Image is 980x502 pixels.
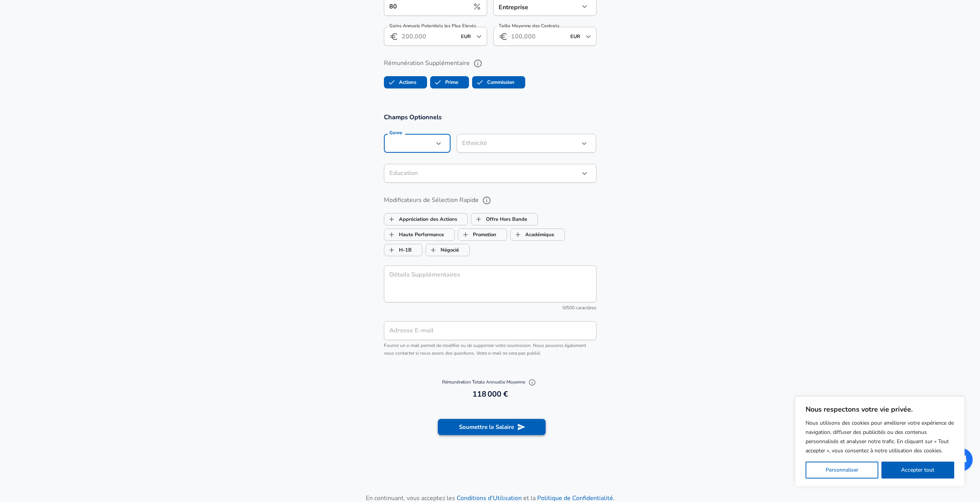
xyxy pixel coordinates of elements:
[511,27,551,46] input: 100,000
[431,75,458,90] label: Prime
[384,57,596,70] label: Rémunération Supplémentaire
[402,27,442,46] input: 200,000
[384,213,468,225] button: Appréciation des ActionsAppréciation des Actions
[384,321,596,340] input: team@levels.fyi
[806,405,954,414] p: Nous respectons votre vie privée.
[384,243,412,257] label: H-1B
[583,31,594,42] button: Open
[426,243,441,257] span: Négocié
[471,212,486,227] span: Offre Hors Bande
[384,212,457,227] label: Appréciation des Actions
[384,227,444,242] label: Haute Performance
[472,75,487,90] span: Commission
[471,212,527,227] label: Offre Hors Bande
[384,304,596,312] div: 0/500 caractères
[384,227,399,242] span: Haute Performance
[511,227,525,242] span: Académique
[384,76,427,88] button: ActionsActions
[384,244,422,256] button: H-1BH-1B
[795,397,965,487] div: Nous respectons votre vie privée.
[438,419,546,435] button: Soumettre le Salaire
[458,227,496,242] label: Promotion
[384,194,596,207] label: Modificateurs de Sélection Rapide
[389,23,476,28] label: Gains Annuels Potentiels les Plus Élevés
[881,462,955,479] button: Accepter tout
[480,194,493,207] button: help
[389,130,402,135] label: Genre
[384,243,399,257] span: H-1B
[472,76,525,88] button: CommissionCommission
[472,75,514,90] label: Commission
[459,30,474,42] input: USD
[568,30,583,42] input: USD
[806,462,878,479] button: Personnaliser
[474,31,484,42] button: Open
[384,228,455,241] button: Haute PerformanceHaute Performance
[384,113,596,122] h3: Champs Optionnels
[431,75,445,90] span: Prime
[384,75,416,90] label: Actions
[471,57,484,70] button: help
[442,379,538,385] span: Rémunération Totale Annuelle Moyenne
[384,342,586,356] span: Fournir un e-mail permet de modifier ou de supprimer votre soumission. Nous pouvons également vou...
[499,23,560,28] label: Taille Moyenne des Contrats
[471,213,538,225] button: Offre Hors BandeOffre Hors Bande
[384,212,399,227] span: Appréciation des Actions
[384,75,399,90] span: Actions
[430,76,469,88] button: PrimePrime
[458,227,473,242] span: Promotion
[458,228,507,241] button: PromotionPromotion
[806,419,954,455] p: Nous utilisons des cookies pour améliorer votre expérience de navigation, diffuser des publicités...
[426,244,470,256] button: NégociéNégocié
[511,227,554,242] label: Académique
[510,228,565,241] button: AcadémiqueAcadémique
[526,377,538,388] button: Expliquer la Rémunération Totale
[426,243,459,257] label: Négocié
[387,388,593,400] h6: 118 000 €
